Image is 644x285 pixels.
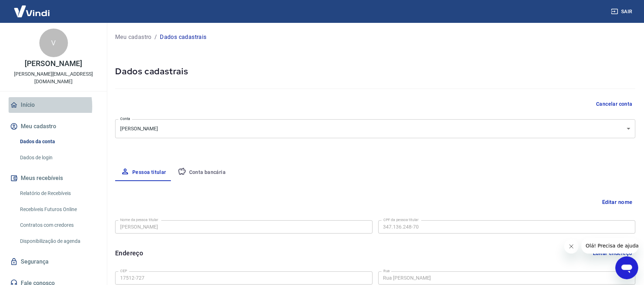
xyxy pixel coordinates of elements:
[599,195,635,209] button: Editar nome
[9,97,98,113] a: Início
[593,97,635,111] button: Cancelar conta
[610,5,635,18] button: Sair
[615,256,638,279] iframe: Botão para abrir a janela de mensagens
[172,164,232,181] button: Conta bancária
[115,248,143,258] h6: Endereço
[115,33,152,41] a: Meu cadastro
[120,268,127,274] label: CEP
[9,0,55,22] img: Vindi
[120,116,130,121] label: Conta
[9,254,98,270] a: Segurança
[115,119,635,138] div: [PERSON_NAME]
[160,33,206,41] p: Dados cadastrais
[9,170,98,186] button: Meus recebíveis
[564,239,579,254] iframe: Fechar mensagem
[383,268,390,274] label: Rua
[17,150,98,165] a: Dados de login
[17,202,98,217] a: Recebíveis Futuros Online
[115,66,635,77] h5: Dados cadastrais
[154,33,157,41] p: /
[17,186,98,201] a: Relatório de Recebíveis
[39,29,68,57] div: V
[383,217,419,222] label: CPF da pessoa titular
[581,238,638,254] iframe: Mensagem da empresa
[9,119,98,134] button: Meu cadastro
[4,5,60,11] span: Olá! Precisa de ajuda?
[115,164,172,181] button: Pessoa titular
[17,218,98,232] a: Contratos com credores
[17,134,98,149] a: Dados da conta
[120,217,158,222] label: Nome da pessoa titular
[17,234,98,249] a: Disponibilização de agenda
[6,70,101,85] p: [PERSON_NAME][EMAIL_ADDRESS][DOMAIN_NAME]
[25,60,82,67] p: [PERSON_NAME]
